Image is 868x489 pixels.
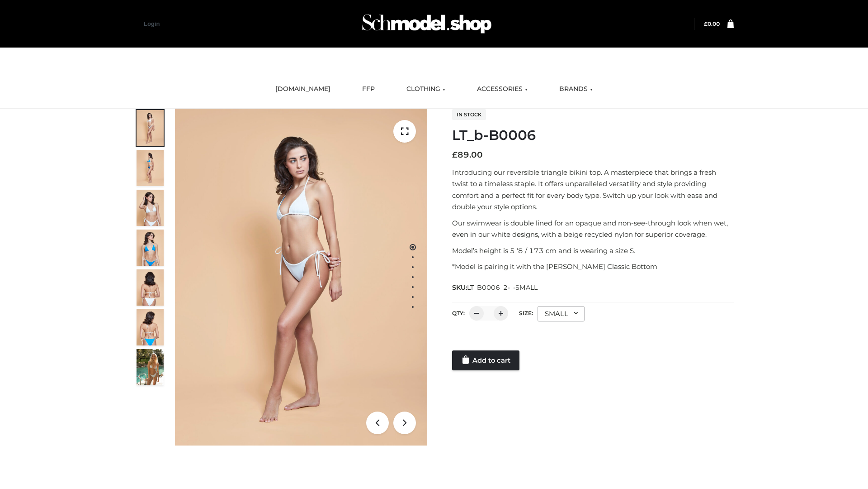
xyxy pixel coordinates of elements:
[467,283,538,292] span: LT_B0006_2-_-SMALL
[452,350,519,370] a: Add to cart
[452,245,734,257] p: Model’s height is 5 ‘8 / 173 cm and is wearing a size S.
[137,150,164,186] img: ArielClassicBikiniTop_CloudNine_AzureSky_OW114ECO_2-scaled.jpg
[704,20,708,27] span: £
[175,109,427,446] img: ArielClassicBikiniTop_CloudNine_AzureSky_OW114ECO_1
[355,79,382,99] a: FFP
[359,6,495,42] img: Schmodel Admin 964
[452,167,734,213] p: Introducing our reversible triangle bikini top. A masterpiece that brings a fresh twist to a time...
[452,310,465,316] label: QTY:
[704,20,720,27] a: £0.00
[137,349,164,385] img: Arieltop_CloudNine_AzureSky2.jpg
[452,282,538,293] span: SKU:
[137,190,164,226] img: ArielClassicBikiniTop_CloudNine_AzureSky_OW114ECO_3-scaled.jpg
[704,20,720,27] bdi: 0.00
[137,230,164,266] img: ArielClassicBikiniTop_CloudNine_AzureSky_OW114ECO_4-scaled.jpg
[519,310,533,316] label: Size:
[144,20,160,27] a: Login
[452,261,734,273] p: *Model is pairing it with the [PERSON_NAME] Classic Bottom
[452,217,734,240] p: Our swimwear is double lined for an opaque and non-see-through look when wet, even in our white d...
[552,79,599,99] a: BRANDS
[452,150,483,160] bdi: 89.00
[269,79,337,99] a: [DOMAIN_NAME]
[137,309,164,345] img: ArielClassicBikiniTop_CloudNine_AzureSky_OW114ECO_8-scaled.jpg
[452,150,458,160] span: £
[452,109,486,120] span: In stock
[538,306,585,321] div: SMALL
[137,269,164,306] img: ArielClassicBikiniTop_CloudNine_AzureSky_OW114ECO_7-scaled.jpg
[137,110,164,146] img: ArielClassicBikiniTop_CloudNine_AzureSky_OW114ECO_1-scaled.jpg
[452,127,734,144] h1: LT_b-B0006
[400,79,452,99] a: CLOTHING
[470,79,534,99] a: ACCESSORIES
